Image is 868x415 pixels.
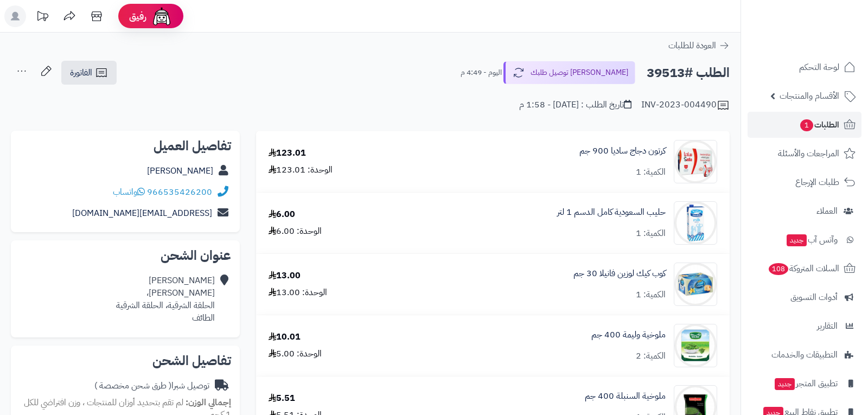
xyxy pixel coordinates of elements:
[579,145,666,157] a: كرتون دجاج ساديا 900 جم
[147,164,213,177] a: [PERSON_NAME]
[748,256,861,282] a: السلات المتروكة108
[748,198,861,224] a: العملاء
[636,166,666,178] div: الكمية: 1
[748,227,861,253] a: وآتس آبجديد
[799,117,839,132] span: الطلبات
[774,376,838,391] span: تطبيق المتجر
[748,371,861,397] a: تطبيق المتجرجديد
[748,169,861,195] a: طلبات الإرجاع
[116,274,215,324] div: [PERSON_NAME] [PERSON_NAME]، الحلقة الشرقية، الحلقة الشرقية الطائف
[674,263,717,306] img: 133578a12fe81504a94f6b0f97071090f180-90x90.jpg
[20,354,231,367] h2: تفاصيل الشحن
[269,147,306,159] div: 123.01
[585,390,666,403] a: ملوخية السنبلة 400 جم
[636,227,666,240] div: الكمية: 1
[775,378,795,390] span: جديد
[674,324,717,367] img: 1446e7640d40b038ff1907bb8f06c21e7eda-90x90.jpg
[70,66,92,79] span: الفاتورة
[816,203,838,219] span: العملاء
[557,206,666,219] a: حليب السعودية كامل الدسم 1 لتر
[573,267,666,280] a: كوب كيك لوزين فانيلا 30 جم
[771,347,838,362] span: التطبيقات والخدمات
[748,342,861,368] a: التطبيقات والخدمات
[113,186,145,199] a: واتساب
[61,61,117,85] a: الفاتورة
[147,186,212,199] a: 966535426200
[269,208,295,221] div: 6.00
[748,141,861,167] a: المراجعات والأسئلة
[668,39,716,52] span: العودة للطلبات
[20,249,231,262] h2: عنوان الشحن
[748,54,861,80] a: لوحة التحكم
[636,350,666,362] div: الكمية: 2
[794,29,858,52] img: logo-2.png
[647,62,730,84] h2: الطلب #39513
[641,99,730,112] div: INV-2023-004490
[269,348,322,360] div: الوحدة: 5.00
[269,392,295,405] div: 5.51
[778,146,839,161] span: المراجعات والأسئلة
[748,313,861,339] a: التقارير
[591,329,666,341] a: ملوخية وليمة 400 جم
[795,175,839,190] span: طلبات الإرجاع
[674,140,717,183] img: 1664626426-152.2-90x90.jpg
[269,270,301,282] div: 13.00
[786,232,838,247] span: وآتس آب
[269,164,333,176] div: الوحدة: 123.01
[503,61,635,84] button: [PERSON_NAME] توصيل طلبك
[72,207,212,220] a: [EMAIL_ADDRESS][DOMAIN_NAME]
[799,60,839,75] span: لوحة التحكم
[94,379,171,392] span: ( طرق شحن مخصصة )
[674,201,717,245] img: 1665381297-%D8%AA%D9%86%D8%B2%D9%8A%D9%84-90x90.png
[636,289,666,301] div: الكمية: 1
[129,10,146,23] span: رفيق
[269,286,327,299] div: الوحدة: 13.00
[790,290,838,305] span: أدوات التسويق
[817,318,838,334] span: التقارير
[800,119,813,131] span: 1
[29,5,56,30] a: تحديثات المنصة
[461,67,502,78] small: اليوم - 4:49 م
[20,139,231,152] h2: تفاصيل العميل
[780,88,839,104] span: الأقسام والمنتجات
[787,234,807,246] span: جديد
[519,99,631,111] div: تاريخ الطلب : [DATE] - 1:58 م
[151,5,173,27] img: ai-face.png
[269,225,322,238] div: الوحدة: 6.00
[748,284,861,310] a: أدوات التسويق
[668,39,730,52] a: العودة للطلبات
[769,263,788,275] span: 108
[186,396,231,409] strong: إجمالي الوزن:
[748,112,861,138] a: الطلبات1
[768,261,839,276] span: السلات المتروكة
[269,331,301,343] div: 10.01
[94,380,209,392] div: توصيل شبرا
